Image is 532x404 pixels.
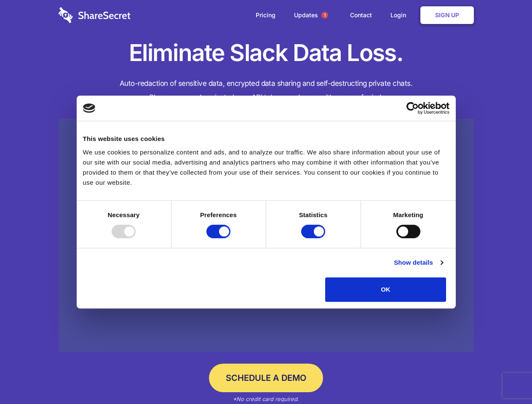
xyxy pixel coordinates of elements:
a: Sign Up [420,6,474,24]
a: Schedule a Demo [209,364,323,392]
span: 1 [321,12,328,19]
a: Login [382,2,419,28]
strong: Preferences [200,211,237,218]
img: logo-wordmark-white-trans-d4663122ce5f474addd5e946df7df03e33cb6a1c49d2221995e7729f52c070b2.svg [59,7,131,23]
a: Show details [394,258,443,268]
h1: Eliminate Slack Data Loss. [59,38,474,68]
strong: Statistics [299,211,328,218]
h4: Auto-redaction of sensitive data, encrypted data sharing and self-destructing private chats. Shar... [59,77,474,104]
strong: Necessary [108,211,140,218]
div: We use cookies to personalize content and ads, and to analyze our traffic. We also share informat... [83,147,449,188]
a: Pricing [247,2,284,28]
a: Usercentrics Cookiebot - opens in a new window [376,102,449,114]
img: logo [83,104,96,113]
button: OK [325,277,446,302]
strong: Marketing [393,211,423,218]
div: This website uses cookies [83,134,449,144]
a: Wistia video thumbnail [59,119,474,352]
em: *No credit card required. [233,396,299,402]
a: Contact [342,2,380,28]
